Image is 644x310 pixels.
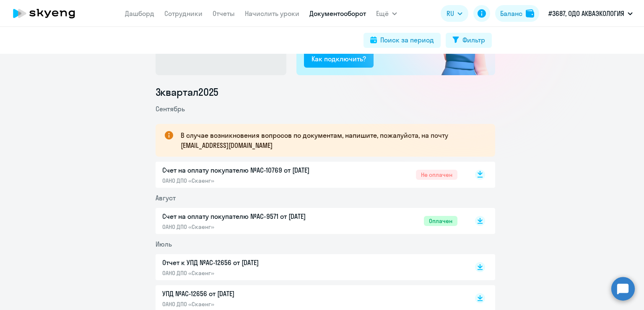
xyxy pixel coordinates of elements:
[312,54,366,64] div: Как подключить?
[125,9,154,18] a: Дашборд
[544,3,637,24] button: #3687, ОДО АКВАЭКОЛОГИЯ
[162,223,338,231] p: ОАНО ДПО «Скаенг»
[162,165,338,175] p: Счет на оплату покупателю №AC-10769 от [DATE]
[364,33,441,48] button: Поиск за период
[162,289,338,299] p: УПД №AC-12656 от [DATE]
[156,240,172,248] span: Июль
[424,216,457,226] span: Оплачен
[495,5,539,22] button: Балансbalance
[162,257,457,277] a: Отчет к УПД №AC-12656 от [DATE]ОАНО ДПО «Скаенг»
[156,194,176,202] span: Август
[181,130,480,150] p: В случае возникновения вопросов по документам, напишите, пожалуйста, на почту [EMAIL_ADDRESS][DOM...
[162,177,338,184] p: ОАНО ДПО «Скаенг»
[526,9,534,18] img: balance
[309,9,366,18] a: Документооборот
[376,5,397,22] button: Ещё
[156,85,495,99] li: 3 квартал 2025
[162,211,457,231] a: Счет на оплату покупателю №AC-9571 от [DATE]ОАНО ДПО «Скаенг»Оплачен
[156,105,185,113] span: Сентябрь
[162,289,457,308] a: УПД №AC-12656 от [DATE]ОАНО ДПО «Скаенг»
[162,269,338,277] p: ОАНО ДПО «Скаенг»
[446,33,492,48] button: Фильтр
[441,5,468,22] button: RU
[213,9,235,18] a: Отчеты
[500,8,522,18] div: Баланс
[380,35,434,45] div: Поиск за период
[162,300,338,308] p: ОАНО ДПО «Скаенг»
[376,8,389,18] span: Ещё
[416,170,457,180] span: Не оплачен
[304,51,374,68] button: Как подключить?
[548,8,624,18] p: #3687, ОДО АКВАЭКОЛОГИЯ
[162,257,338,268] p: Отчет к УПД №AC-12656 от [DATE]
[245,9,299,18] a: Начислить уроки
[447,8,454,18] span: RU
[162,165,457,184] a: Счет на оплату покупателю №AC-10769 от [DATE]ОАНО ДПО «Скаенг»Не оплачен
[164,9,203,18] a: Сотрудники
[162,211,338,221] p: Счет на оплату покупателю №AC-9571 от [DATE]
[462,35,485,45] div: Фильтр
